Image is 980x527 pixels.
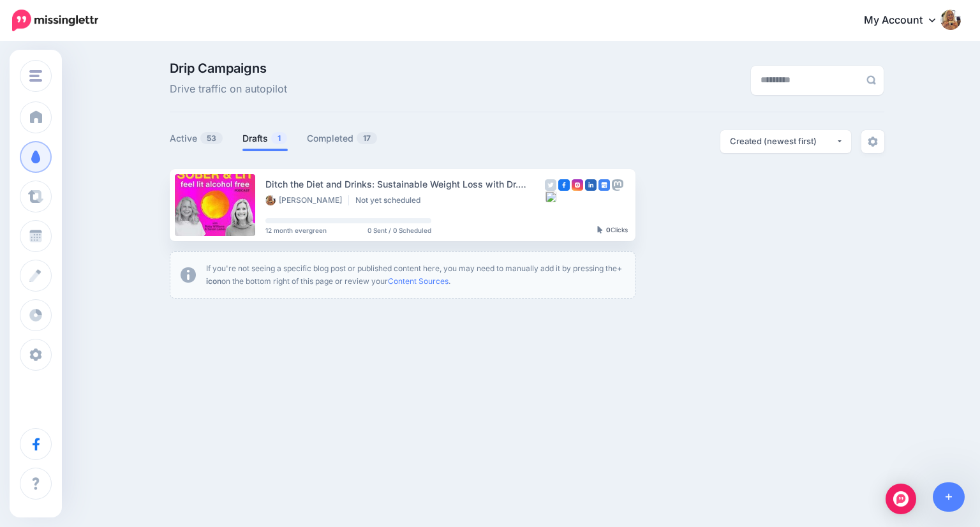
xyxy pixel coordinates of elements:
[307,131,378,146] a: Completed17
[12,10,98,31] img: Missinglettr
[170,81,287,98] span: Drive traffic on autopilot
[598,179,610,191] img: google_business-square.png
[868,137,878,147] img: settings-grey.png
[200,132,223,144] span: 53
[730,135,836,147] div: Created (newest first)
[606,226,611,234] b: 0
[206,263,622,286] b: + icon
[585,179,597,191] img: linkedin-square.png
[572,179,583,191] img: instagram-square.png
[29,70,42,82] img: menu.png
[851,5,961,36] a: My Account
[367,227,431,234] span: 0 Sent / 0 Scheduled
[597,226,603,234] img: pointer-grey-darker.png
[866,75,876,85] img: search-grey-6.png
[265,227,327,234] span: 12 month evergreen
[242,131,288,146] a: Drafts1
[170,62,287,75] span: Drip Campaigns
[181,267,196,283] img: info-circle-grey.png
[357,132,377,144] span: 17
[265,195,349,205] li: [PERSON_NAME]
[355,195,427,205] li: Not yet scheduled
[545,191,556,202] img: bluesky-grey-square.png
[886,484,916,514] div: Open Intercom Messenger
[388,276,449,286] a: Content Sources
[271,132,287,144] span: 1
[720,130,851,153] button: Created (newest first)
[612,179,623,191] img: mastodon-grey-square.png
[265,177,545,191] div: Ditch the Diet and Drinks: Sustainable Weight Loss with Dr. [PERSON_NAME] / EP 87
[206,262,625,288] p: If you're not seeing a specific blog post or published content here, you may need to manually add...
[558,179,570,191] img: facebook-square.png
[545,179,556,191] img: twitter-grey-square.png
[597,226,628,234] div: Clicks
[170,131,223,146] a: Active53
